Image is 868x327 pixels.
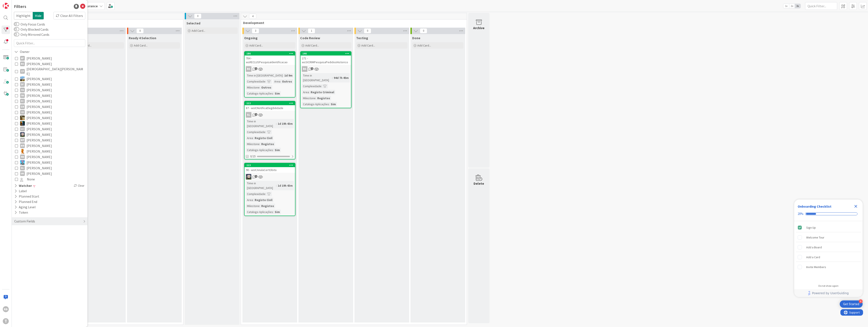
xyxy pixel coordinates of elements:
[246,142,260,146] div: Milestone
[244,163,295,216] a: 11390 - wsICAnulaCertObitoLSTime in [GEOGRAPHIC_DATA]:1d 19h 43mComplexidade:Area:Registo CivilMi...
[246,91,273,96] div: Catalogo Aplicações
[273,210,274,214] span: :
[27,171,52,176] span: [PERSON_NAME]
[27,61,52,67] span: [PERSON_NAME]
[14,39,85,47] input: Quick Filter...
[15,126,84,132] button: LC [PERSON_NAME]
[244,101,295,159] a: 11287 - wsICNotificaElegibilidadeSLTime in [GEOGRAPHIC_DATA]:1d 19h 43mComplexidade:Area:Registo ...
[301,55,351,65] div: 271 - wsSICRIMPesquisaPedidosHistorico
[14,210,28,215] div: Token
[329,102,330,106] span: :
[14,32,19,37] button: Only Mirrored Cards
[20,154,25,159] div: RB
[27,82,52,87] span: [PERSON_NAME]
[14,22,45,27] label: Only Focus Cards
[15,109,84,115] button: IO [PERSON_NAME]
[27,104,52,109] span: [PERSON_NAME]
[14,188,27,194] div: Label
[301,52,351,55] div: 146
[20,171,25,176] div: VM
[20,82,25,87] div: DF
[15,176,84,182] button: None
[260,142,260,146] span: :
[246,210,273,214] div: Catalogo Aplicações
[301,52,351,65] div: 146271 - wsSICRIMPesquisaPedidosHistorico
[246,204,260,208] div: Milestone
[254,136,273,140] div: Registo Civil
[244,36,258,40] span: Ongoing
[20,104,25,109] div: GN
[27,143,52,148] span: [PERSON_NAME]
[246,181,276,190] div: Time in [GEOGRAPHIC_DATA]
[333,75,350,80] div: 94d 7h 45m
[194,13,201,19] span: 0
[302,102,329,106] div: Catalogo Aplicações
[20,99,25,103] div: FC
[14,49,30,54] div: Owner
[20,69,25,74] div: CP
[53,12,85,19] div: Clear All Filters
[27,76,52,82] span: [PERSON_NAME]
[249,14,256,19] span: 4
[20,88,25,92] div: FA
[311,67,313,70] span: 1
[27,126,52,132] span: [PERSON_NAME]
[789,4,795,8] span: 2x
[20,56,25,61] div: AP
[274,148,281,152] div: Sim
[27,154,52,160] span: [PERSON_NAME]
[73,183,85,188] div: Clear
[356,36,368,40] span: Testing
[186,21,200,25] span: Selected
[245,112,295,118] div: SL
[15,61,84,67] button: BS [PERSON_NAME]
[783,4,789,8] span: 1x
[27,176,35,182] span: None
[20,132,25,137] img: LS
[192,29,205,33] span: Add Card...
[302,66,307,72] div: BS
[280,79,281,84] span: :
[806,245,822,250] div: Add a Board
[15,171,84,176] button: VM [PERSON_NAME]
[14,27,49,32] label: Only Blocked Cards
[14,22,19,26] button: Only Focus Cards
[417,43,431,47] span: Add Card...
[20,149,25,154] img: RL
[260,142,275,146] div: Registos
[245,66,295,72] div: BS
[243,21,461,25] span: Development
[3,306,9,312] div: RB
[255,113,257,116] span: 2
[245,163,295,167] div: 113
[27,121,52,126] span: [PERSON_NAME]
[796,289,861,297] a: Powered by UserGuiding
[245,55,295,65] div: 784 - wsRECLUSPesquisaIdentificacao
[20,121,25,126] img: JC
[255,67,257,70] span: 1
[806,255,820,260] div: Add a Card
[274,210,281,214] div: Sim
[15,121,84,126] button: JC [PERSON_NAME]
[27,148,52,154] span: [PERSON_NAME]
[806,235,824,240] div: Welcome Tour
[796,252,861,262] div: Add a Card is incomplete.
[420,28,427,33] span: 0
[15,93,84,98] button: FM [PERSON_NAME]
[245,52,295,65] div: 186784 - wsRECLUSPesquisaIdentificacao
[309,90,310,94] span: :
[15,82,84,87] button: DF [PERSON_NAME]
[246,112,251,118] div: SL
[273,91,274,96] span: :
[812,291,849,296] span: Powered by UserGuiding
[20,76,25,81] img: DG
[332,75,333,80] span: :
[253,198,254,202] span: :
[795,4,801,8] span: 3x
[20,138,25,142] div: MP
[245,101,295,111] div: 11287 - wsICNotificaElegibilidade
[796,233,861,242] div: Welcome Tour is incomplete.
[796,223,861,232] div: Sign Up is complete.
[260,204,275,208] div: Registos
[15,98,84,104] button: FC [PERSON_NAME]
